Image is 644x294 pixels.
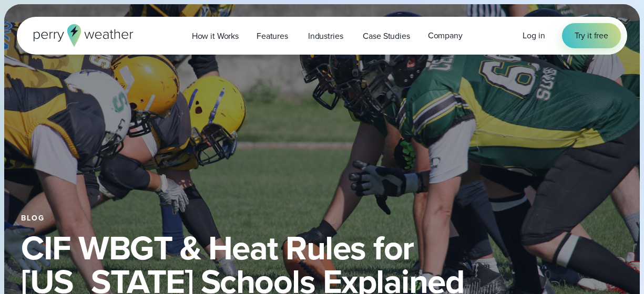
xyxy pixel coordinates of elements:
[523,29,545,41] span: Log in
[575,29,608,42] span: Try it free
[21,214,623,223] div: Blog
[308,30,343,43] span: Industries
[354,25,418,47] a: Case Studies
[363,30,410,43] span: Case Studies
[192,30,239,43] span: How it Works
[523,29,545,42] a: Log in
[562,23,621,48] a: Try it free
[257,30,288,43] span: Features
[183,25,248,47] a: How it Works
[428,29,463,42] span: Company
